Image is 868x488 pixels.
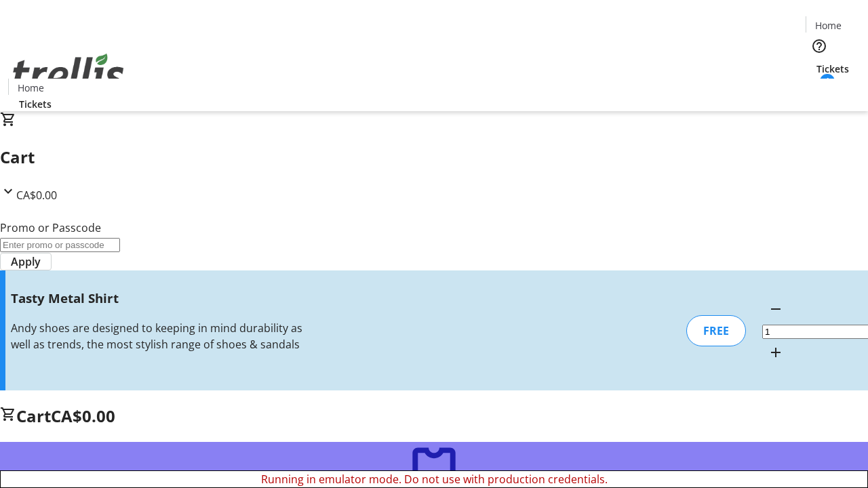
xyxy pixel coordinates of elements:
[51,405,115,427] span: CA$0.00
[8,39,129,106] img: Orient E2E Organization 41nEMUFqCw's Logo
[19,97,52,111] span: Tickets
[762,296,789,323] button: Decrement by one
[806,76,833,103] button: Cart
[816,62,849,76] span: Tickets
[806,33,833,60] button: Help
[806,62,860,76] a: Tickets
[16,188,57,203] span: CA$0.00
[815,18,842,33] span: Home
[11,253,41,270] span: Apply
[8,97,62,111] a: Tickets
[806,18,850,33] a: Home
[762,339,789,366] button: Increment by one
[11,320,307,352] div: Andy shoes are designed to keeping in mind durability as well as trends, the most stylish range o...
[9,81,52,95] a: Home
[11,289,307,308] h3: Tasty Metal Shirt
[18,81,44,95] span: Home
[686,315,746,346] div: FREE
